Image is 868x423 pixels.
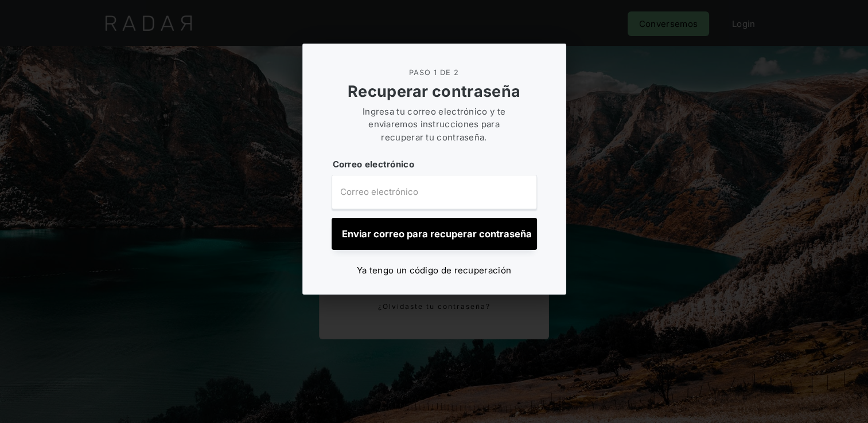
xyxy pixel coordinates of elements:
[352,105,516,144] div: Ingresa tu correo electrónico y te enviaremos instrucciones para recuperar tu contraseña.
[332,218,537,250] input: Enviar correo para recuperar contraseña
[332,81,537,103] div: Recuperar contraseña
[332,158,537,171] label: Correo electrónico
[357,264,511,277] div: Ya tengo un código de recuperación
[332,175,537,209] input: Email Address
[332,67,537,78] div: PASO 1 DE 2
